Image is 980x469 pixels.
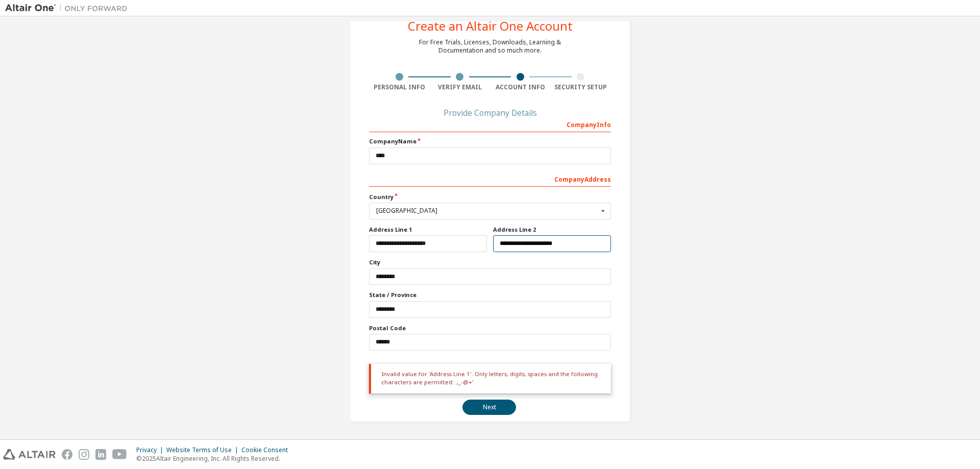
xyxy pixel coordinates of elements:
[3,449,56,460] img: altair_logo.svg
[369,291,611,299] label: State / Province
[369,137,611,145] label: Company Name
[551,83,611,91] div: Security Setup
[369,193,611,201] label: Country
[241,446,294,454] div: Cookie Consent
[369,170,611,187] div: Company Address
[369,364,611,394] div: Invalid value for 'Address Line 1'. Only letters, digits, spaces and the following characters are...
[5,3,133,13] img: Altair One
[493,226,611,234] label: Address Line 2
[369,83,430,91] div: Personal Info
[79,449,89,460] img: instagram.svg
[408,20,573,32] div: Create an Altair One Account
[376,208,598,214] div: [GEOGRAPHIC_DATA]
[136,446,166,454] div: Privacy
[95,449,106,460] img: linkedin.svg
[369,324,611,332] label: Postal Code
[490,83,551,91] div: Account Info
[369,258,611,266] label: City
[136,454,294,463] p: © 2025 Altair Engineering, Inc. All Rights Reserved.
[369,226,487,234] label: Address Line 1
[166,446,241,454] div: Website Terms of Use
[369,110,611,116] div: Provide Company Details
[419,38,561,55] div: For Free Trials, Licenses, Downloads, Learning & Documentation and so much more.
[112,449,127,460] img: youtube.svg
[462,400,516,415] button: Next
[430,83,491,91] div: Verify Email
[369,116,611,132] div: Company Info
[62,449,72,460] img: facebook.svg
